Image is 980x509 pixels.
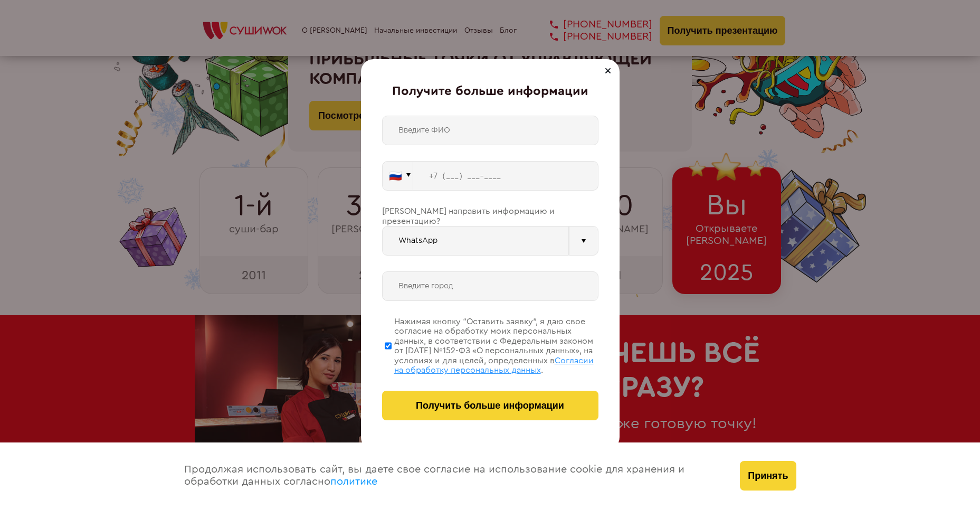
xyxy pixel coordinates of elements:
input: Введите ФИО [382,116,598,145]
input: Введите город [382,271,598,301]
button: Получить больше информации [382,391,598,420]
input: +7 (___) ___-____ [413,161,598,191]
div: Получите больше информации [382,84,598,99]
div: Продолжая использовать сайт, вы даете свое согласие на использование cookie для хранения и обрабо... [174,442,730,509]
button: Принять [740,461,796,491]
div: [PERSON_NAME] направить информацию и презентацию? [382,206,598,226]
button: 🇷🇺 [382,161,413,191]
a: политике [330,476,377,487]
div: Нажимая кнопку “Оставить заявку”, я даю свое согласие на обработку моих персональных данных, в со... [394,317,598,375]
span: Получить больше информации [416,400,564,411]
span: Согласии на обработку персональных данных [394,356,594,374]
